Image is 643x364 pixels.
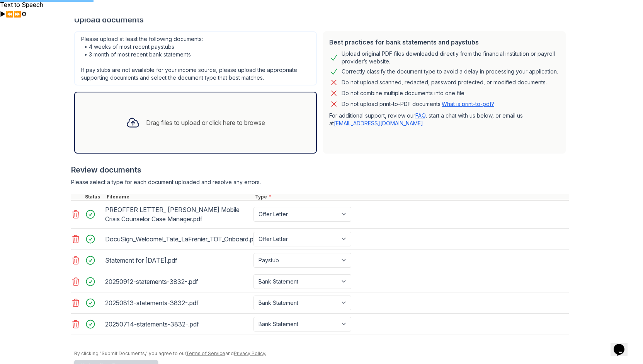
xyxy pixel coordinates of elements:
p: Do not upload print-to-PDF documents. [342,100,494,108]
a: Privacy Policy. [234,350,266,356]
a: Terms of Service [186,350,225,356]
div: Filename [105,194,253,200]
div: Drag files to upload or click here to browse [146,118,265,127]
div: Correctly classify the document type to avoid a delay in processing your application. [342,67,558,76]
div: Statement for [DATE].pdf [105,254,250,267]
div: Upload documents [74,14,569,25]
button: Settings [21,9,27,19]
div: 20250912-statements-3832-.pdf [105,275,250,288]
div: Upload original PDF files downloaded directly from the financial institution or payroll provider’... [342,50,560,65]
button: Previous [6,9,14,19]
div: Review documents [71,164,569,175]
div: By clicking "Submit Documents," you agree to our and [74,350,569,357]
button: Forward [14,9,21,19]
div: DocuSign_Welcome!_Tate_LaFrenier_TOT_Onboard.pdf [105,233,250,245]
div: Please select a type for each document uploaded and resolve any errors. [71,178,569,186]
p: For additional support, review our , start a chat with us below, or email us at [329,112,560,127]
a: [EMAIL_ADDRESS][DOMAIN_NAME] [334,120,423,126]
div: 20250714-statements-3832-.pdf [105,318,250,330]
div: Please upload at least the following documents: • 4 weeks of most recent paystubs • 3 month of mo... [74,31,317,85]
div: Best practices for bank statements and paystubs [329,38,560,47]
div: Type [253,194,569,200]
iframe: chat widget [611,333,635,356]
div: Do not upload scanned, redacted, password protected, or modified documents. [342,78,547,87]
div: Do not combine multiple documents into one file. [342,89,466,98]
div: Status [83,194,105,200]
a: What is print-to-pdf? [442,101,494,107]
a: FAQ [415,112,425,119]
div: 20250813-statements-3832-.pdf [105,297,250,309]
div: PREOFFER LETTER_ [PERSON_NAME] Mobile Crisis Counselor Case Manager.pdf [105,203,250,225]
